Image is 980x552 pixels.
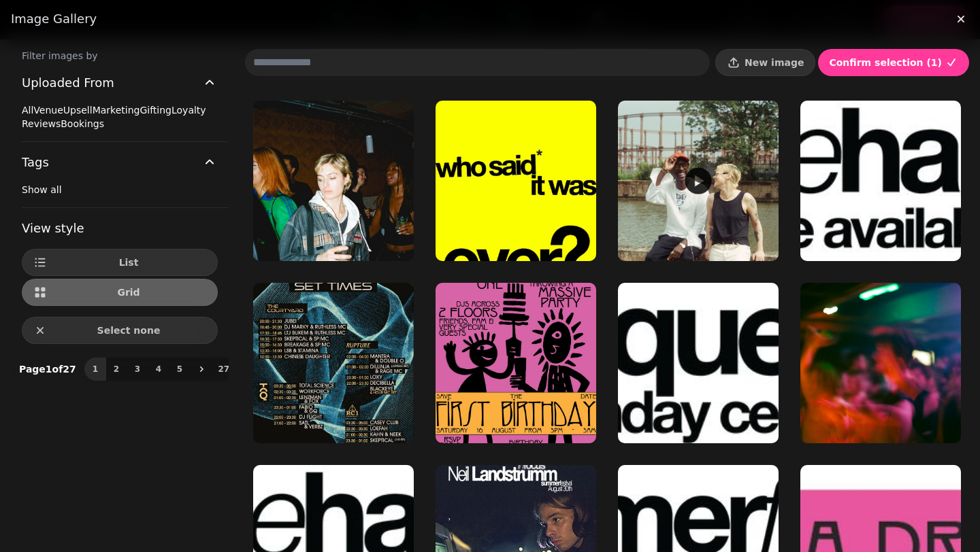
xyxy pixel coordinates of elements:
img: Screenshot 2025-08-07 at 16.38.25.png [253,283,414,443]
button: Grid [22,279,218,306]
img: 000085550005_###.jpg [253,101,414,261]
h3: Image gallery [11,11,969,27]
label: Filter images by [11,49,229,63]
span: Select none [51,326,206,335]
button: 2 [105,358,127,381]
span: Gifting [140,105,171,116]
span: 3 [132,365,143,373]
button: List [22,249,218,276]
button: 4 [148,358,169,381]
button: Select none [22,317,218,344]
button: Uploaded From [22,63,218,103]
span: Grid [51,288,206,297]
h3: View style [22,219,218,238]
span: Show all [22,184,62,195]
p: Page 1 of 27 [14,362,82,376]
button: next [190,358,213,381]
span: Upsell [63,105,93,116]
span: 5 [174,365,185,373]
button: 5 [169,358,191,381]
span: Loyalty [171,105,206,116]
div: Tags [22,183,218,207]
button: New image [715,49,815,76]
span: Confirm selection ( 1 ) [829,58,942,67]
div: Uploaded From [22,103,218,141]
img: Birthdya Save the Date-01.png [436,283,596,443]
button: 1 [84,358,106,381]
img: hahah.png [618,101,779,261]
img: Headings-21.png [618,283,779,443]
span: 27 [218,365,229,373]
span: Venue [33,105,63,116]
button: 27 [213,358,235,381]
span: Marketing [93,105,140,116]
button: 3 [127,358,148,381]
button: Confirm selection (1) [818,49,969,76]
span: List [51,258,206,267]
button: Tags [22,142,218,183]
span: Bookings [61,118,104,129]
span: 1 [90,365,101,373]
nav: Pagination [84,358,235,381]
span: All [22,105,33,116]
img: Headings.png [800,101,961,261]
span: 2 [111,365,122,373]
img: AVVGF (@blixa)-023.jpg [800,283,961,443]
img: who.jpg [436,101,596,261]
span: 4 [153,365,164,373]
span: Reviews [22,118,61,129]
span: New image [745,58,804,67]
